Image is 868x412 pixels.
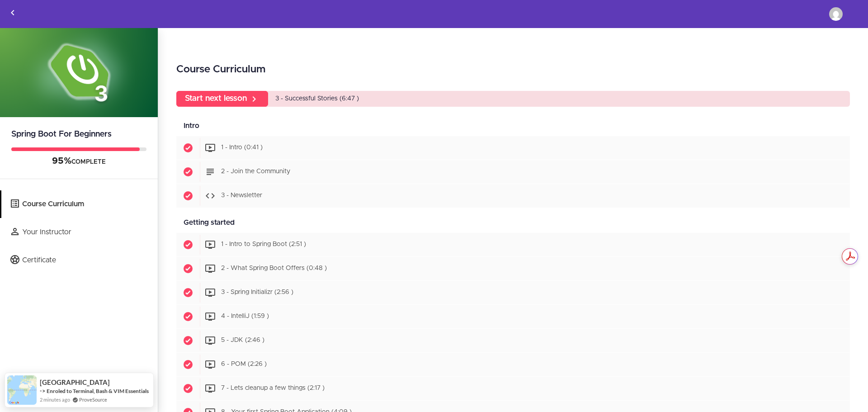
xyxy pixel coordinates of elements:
span: 6 - POM (2:26 ) [221,361,267,368]
a: Completed item 1 - Intro (0:41 ) [176,136,850,160]
a: Completed item 3 - Spring Initializr (2:56 ) [176,281,850,304]
span: Completed item [176,160,200,184]
a: Completed item 4 - IntelliJ (1:59 ) [176,305,850,328]
span: 7 - Lets cleanup a few things (2:17 ) [221,385,325,392]
span: Completed item [176,377,200,400]
span: 3 - Successful Stories (6:47 ) [275,95,359,102]
a: Completed item 5 - JDK (2:46 ) [176,329,850,352]
span: 2 - Join the Community [221,169,290,175]
div: Getting started [176,213,850,233]
a: Your Instructor [1,218,158,246]
span: Completed item [176,281,200,304]
span: 5 - JDK (2:46 ) [221,337,264,344]
a: ProveSource [79,396,107,403]
span: [GEOGRAPHIC_DATA] [40,379,110,386]
span: Completed item [176,305,200,328]
img: gcruz1972@gmail.com [829,7,843,21]
a: Start next lesson [176,91,268,107]
a: Certificate [1,246,158,274]
span: Completed item [176,136,200,160]
div: COMPLETE [11,156,146,167]
span: 3 - Spring Initializr (2:56 ) [221,289,293,296]
a: Completed item 1 - Intro to Spring Boot (2:51 ) [176,233,850,256]
div: Intro [176,116,850,136]
a: Enroled to Terminal, Bash & VIM Essentials [47,387,149,395]
span: Completed item [176,257,200,280]
svg: Back to courses [7,7,18,18]
span: 2 minutes ago [40,396,70,403]
span: 1 - Intro to Spring Boot (2:51 ) [221,242,306,248]
a: Course Curriculum [1,190,158,218]
a: Completed item 2 - Join the Community [176,160,850,184]
a: Completed item 2 - What Spring Boot Offers (0:48 ) [176,257,850,280]
span: Completed item [176,353,200,376]
h2: Course Curriculum [176,62,850,77]
a: Completed item 7 - Lets cleanup a few things (2:17 ) [176,377,850,400]
span: 4 - IntelliJ (1:59 ) [221,313,269,320]
span: 1 - Intro (0:41 ) [221,145,263,151]
a: Completed item 6 - POM (2:26 ) [176,353,850,376]
span: 2 - What Spring Boot Offers (0:48 ) [221,265,327,272]
img: provesource social proof notification image [7,375,37,405]
span: Completed item [176,184,200,208]
span: 95% [52,156,71,166]
span: -> [40,387,46,394]
a: Back to courses [0,0,25,28]
span: Completed item [176,233,200,256]
a: Completed item 3 - Newsletter [176,184,850,208]
span: 3 - Newsletter [221,193,262,199]
span: Completed item [176,329,200,352]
